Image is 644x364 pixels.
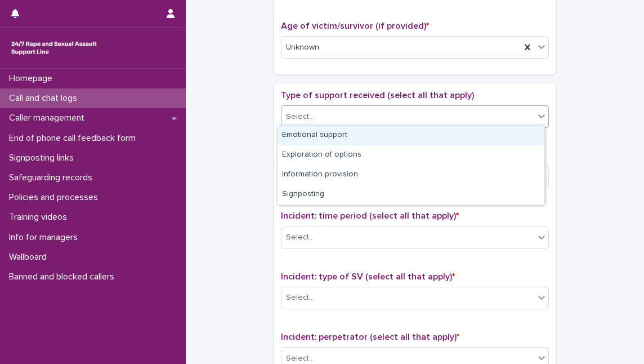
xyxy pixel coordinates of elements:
[286,111,314,123] div: Select...
[281,211,459,220] span: Incident: time period (select all that apply)
[5,133,145,144] p: End of phone call feedback form
[278,165,544,185] div: Information provision
[5,272,123,282] p: Banned and blocked callers
[5,232,87,243] p: Info for managers
[5,73,61,84] p: Homepage
[281,332,459,341] span: Incident: perpetrator (select all that apply)
[5,93,86,104] p: Call and chat logs
[5,153,83,163] p: Signposting links
[5,192,107,203] p: Policies and processes
[286,232,314,243] div: Select...
[281,272,455,281] span: Incident: type of SV (select all that apply)
[278,126,544,145] div: Emotional support
[5,252,56,263] p: Wallboard
[278,145,544,165] div: Exploration of options
[278,185,544,205] div: Signposting
[9,37,99,59] img: rhQMoQhaT3yELyF149Cw
[5,113,93,123] p: Caller management
[5,172,101,183] p: Safeguarding records
[281,21,429,30] span: Age of victim/survivor (if provided)
[286,42,319,54] span: Unknown
[286,292,314,304] div: Select...
[5,212,76,223] p: Training videos
[281,91,474,100] span: Type of support received (select all that apply)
